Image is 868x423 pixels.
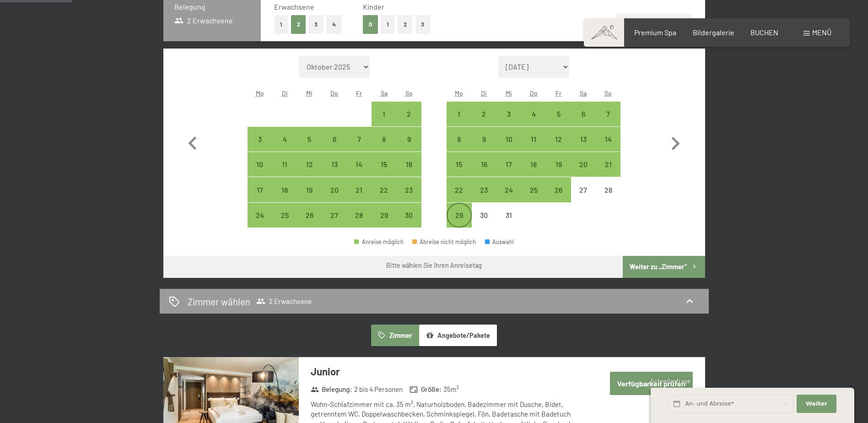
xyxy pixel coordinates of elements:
div: Anreise möglich [447,203,471,228]
div: Sat Nov 01 2025 [372,102,396,126]
div: 3 [497,110,520,133]
div: Thu Nov 20 2025 [322,177,347,202]
abbr: Samstag [381,89,388,97]
div: Wed Nov 19 2025 [297,177,322,202]
div: Sun Nov 23 2025 [396,177,421,202]
div: 9 [473,136,496,158]
div: Anreise möglich [521,152,546,177]
div: Anreise möglich [546,102,571,126]
div: Mon Nov 17 2025 [248,177,272,202]
div: Mon Dec 08 2025 [447,127,471,152]
div: Anreise möglich [396,127,421,152]
div: Anreise möglich [272,152,297,177]
div: 27 [572,186,595,209]
button: 1 [381,15,395,34]
div: Tue Nov 18 2025 [272,177,297,202]
abbr: Sonntag [604,89,612,97]
div: Wed Dec 31 2025 [496,203,521,228]
div: Thu Dec 11 2025 [521,127,546,152]
div: 20 [323,186,346,209]
div: 12 [547,136,570,158]
div: Sat Dec 27 2025 [571,177,596,202]
div: 8 [447,136,470,158]
div: 1 [447,110,470,133]
div: Anreise möglich [248,127,272,152]
div: 18 [273,186,296,209]
div: Mon Dec 15 2025 [447,152,471,177]
div: Anreise möglich [546,177,571,202]
div: Anreise möglich [472,102,496,126]
div: 8 [372,136,395,158]
div: Mon Nov 03 2025 [248,127,272,152]
div: Sat Dec 06 2025 [571,102,596,126]
div: 30 [473,211,496,234]
span: Weiter [806,400,827,408]
button: 2 [291,15,306,34]
div: Tue Dec 09 2025 [472,127,496,152]
div: Anreise möglich [347,203,372,228]
div: 15 [372,161,395,184]
div: Anreise möglich [447,127,471,152]
span: 2 bis 4 Personen [354,385,403,394]
div: Anreise nicht möglich [496,203,521,228]
div: Bitte wählen Sie Ihren Anreisetag [386,261,482,270]
div: Sun Nov 09 2025 [396,127,421,152]
div: Wed Dec 24 2025 [496,177,521,202]
span: 2 Erwachsene [256,297,312,306]
div: Fri Nov 21 2025 [347,177,372,202]
div: Thu Nov 13 2025 [322,152,347,177]
div: Anreise möglich [447,177,471,202]
div: Sat Nov 15 2025 [372,152,396,177]
div: 26 [547,186,570,209]
div: Sun Nov 16 2025 [396,152,421,177]
div: 30 [397,211,420,234]
div: Sun Nov 02 2025 [396,102,421,126]
div: Anreise möglich [248,152,272,177]
button: Zimmer [371,325,419,346]
div: Anreise möglich [596,127,620,152]
div: Anreise möglich [521,102,546,126]
div: Wed Dec 10 2025 [496,127,521,152]
abbr: Montag [455,89,463,97]
div: Anreise möglich [372,152,396,177]
button: Verfügbarkeit prüfen [610,372,693,395]
div: Anreise möglich [347,177,372,202]
div: Anreise möglich [297,177,322,202]
div: 14 [348,161,371,184]
div: 17 [497,161,520,184]
div: Anreise möglich [248,177,272,202]
div: Sun Dec 21 2025 [596,152,620,177]
div: Sat Nov 29 2025 [372,203,396,228]
div: Fri Dec 12 2025 [546,127,571,152]
div: 5 [547,110,570,133]
button: Weiter zu „Zimmer“ [623,256,705,278]
div: 25 [273,211,296,234]
div: 15 [447,161,470,184]
div: 13 [572,136,595,158]
div: Tue Dec 16 2025 [472,152,496,177]
div: Fri Nov 14 2025 [347,152,372,177]
abbr: Mittwoch [306,89,313,97]
div: Anreise möglich [496,102,521,126]
div: 16 [473,161,496,184]
abbr: Freitag [356,89,362,97]
button: 0 [363,15,378,34]
button: Weiter [797,395,836,413]
div: Anreise möglich [322,203,347,228]
div: Sun Dec 28 2025 [596,177,620,202]
div: Wed Nov 05 2025 [297,127,322,152]
div: 4 [522,110,545,133]
div: 14 [597,136,620,158]
div: Fri Dec 19 2025 [546,152,571,177]
div: Fri Nov 28 2025 [347,203,372,228]
abbr: Mittwoch [506,89,512,97]
button: Vorheriger Monat [179,56,206,228]
a: Bildergalerie [693,28,734,37]
div: Anreise möglich [322,127,347,152]
div: 11 [522,136,545,158]
div: Anreise möglich [396,203,421,228]
button: 2 [398,15,413,34]
div: Tue Nov 25 2025 [272,203,297,228]
div: Anreise möglich [596,102,620,126]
